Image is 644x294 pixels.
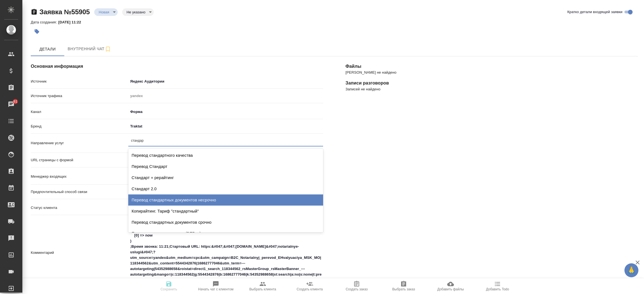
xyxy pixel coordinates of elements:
div: Перевод стандартных документов несрочно [128,194,323,206]
span: Выбрать заказ [392,287,415,291]
span: Выбрать клиента [249,287,276,291]
h4: Записи разговоров [345,80,638,86]
button: Добавить файлы [427,278,474,294]
div: Traktat [128,122,323,131]
div: Перевод стандартного качества [128,150,323,161]
div: Стандарт 2.0 [128,183,323,194]
p: Дата создания: [31,20,58,24]
span: Сохранить [160,287,177,291]
div: Стандарт + рерайтинг [128,172,323,183]
p: Менеджер входящих [31,174,128,179]
p: Источник [31,79,128,84]
span: 🙏 [627,264,636,276]
span: Добавить файлы [437,287,464,291]
p: Предпочтительный способ связи [31,189,128,195]
div: Форма [128,107,323,117]
div: Новая [122,8,154,16]
span: Создать клиента [297,287,323,291]
p: [DATE] 11:22 [58,20,85,24]
button: Начать чат с клиентом [192,278,239,294]
button: Выбрать заказ [380,278,427,294]
button: Не указано [125,10,147,15]
span: Начать чат с клиентом [198,287,233,291]
p: [PERSON_NAME] не найдено [345,70,638,75]
p: Канал [31,109,128,115]
button: 🙏 [624,263,638,277]
span: Кратко детали входящей заявки [567,9,622,15]
div: Яндекс Аудитории [128,77,323,86]
button: Скопировать ссылку [31,9,37,15]
h4: Основная информация [31,63,323,70]
p: Бренд [31,124,128,129]
p: Комментарий [31,250,128,256]
button: Сохранить [145,278,192,294]
span: Внутренний чат [68,45,111,52]
div: Копирайтинг. Тариф "стандартный" [128,206,323,217]
p: Записей не найдено [345,86,638,92]
p: Источник трафика [31,93,128,99]
button: Создать клиента [286,278,333,294]
h4: Файлы [345,63,638,70]
input: Пустое поле [128,92,323,100]
div: Перевод Стандарт [128,161,323,172]
button: Новая [97,10,111,15]
button: Создать заказ [333,278,380,294]
span: Добавить Todo [486,287,509,291]
svg: Подписаться [105,46,111,52]
button: Добавить тэг [31,25,43,38]
button: Добавить Todo [474,278,521,294]
a: 61 [1,97,21,111]
a: Заявка №55905 [39,8,90,16]
span: Создать заказ [346,287,368,291]
span: 61 [10,99,21,104]
div: Перевод стандартных документов срочно [128,217,323,228]
textarea: Название формы: Заказ обратного звонка (Лэндинг Баннер в шапке);Позвонить: Array ( [0] => now ) ;... [128,220,323,285]
span: Детали [34,46,61,53]
p: Направление услуг [31,140,128,146]
button: Выбрать клиента [239,278,286,294]
p: URL страницы с формой [31,157,128,163]
div: Новая [94,8,118,16]
div: Проверка верстки стандарт (DTPqa) [128,228,323,239]
p: Статус клиента [31,205,128,211]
